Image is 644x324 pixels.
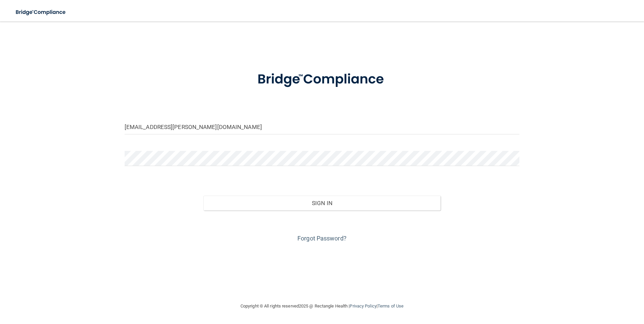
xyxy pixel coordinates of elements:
[125,119,520,134] input: Email
[203,196,441,210] button: Sign In
[297,235,347,242] a: Forgot Password?
[199,295,445,317] div: Copyright © All rights reserved 2025 @ Rectangle Health | |
[244,62,400,97] img: bridge_compliance_login_screen.278c3ca4.svg
[350,303,376,309] a: Privacy Policy
[10,5,72,19] img: bridge_compliance_login_screen.278c3ca4.svg
[378,303,404,309] a: Terms of Use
